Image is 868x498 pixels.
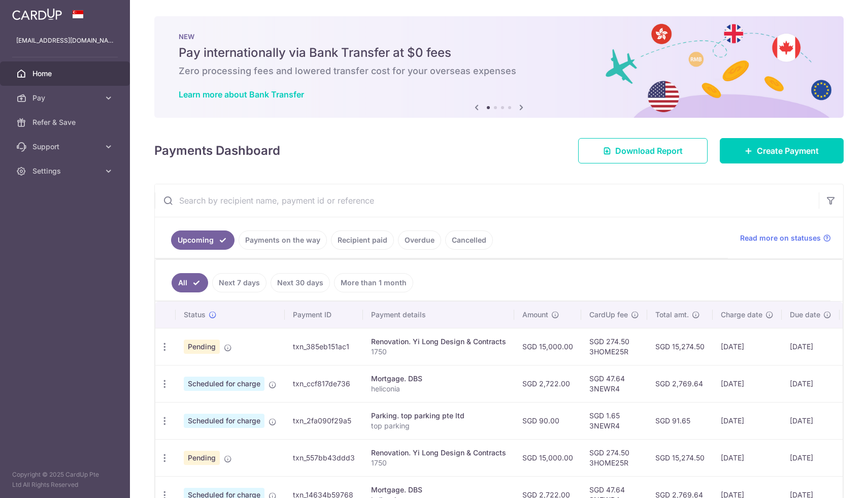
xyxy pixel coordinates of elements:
td: SGD 274.50 3HOME25R [581,439,647,476]
div: Renovation. Yi Long Design & Contracts [371,448,506,458]
a: Read more on statuses [740,233,831,243]
span: Pay [32,93,99,103]
span: Read more on statuses [740,233,821,243]
a: Next 7 days [212,273,266,292]
p: top parking [371,421,506,431]
th: Payment details [363,302,514,328]
span: CardUp fee [589,310,628,320]
td: SGD 2,769.64 [647,365,713,402]
span: Charge date [721,310,762,320]
h5: Pay internationally via Bank Transfer at $0 fees [179,45,819,61]
span: Scheduled for charge [184,414,264,428]
span: Total amt. [655,310,689,320]
td: SGD 90.00 [514,402,581,439]
span: Status [184,310,206,320]
td: txn_ccf817de736 [285,365,363,402]
td: [DATE] [713,365,782,402]
td: [DATE] [782,365,840,402]
td: SGD 274.50 3HOME25R [581,328,647,365]
th: Payment ID [285,302,363,328]
td: SGD 91.65 [647,402,713,439]
td: [DATE] [782,402,840,439]
td: [DATE] [713,328,782,365]
div: Mortgage. DBS [371,374,506,384]
a: Payments on the way [239,230,327,250]
span: Due date [790,310,820,320]
h4: Payments Dashboard [154,142,280,160]
td: SGD 15,274.50 [647,439,713,476]
td: [DATE] [713,439,782,476]
img: Bank transfer banner [154,16,844,118]
p: NEW [179,32,819,41]
span: Amount [522,310,548,320]
a: All [172,273,208,292]
a: More than 1 month [334,273,413,292]
div: Renovation. Yi Long Design & Contracts [371,337,506,347]
span: Settings [32,166,99,176]
td: SGD 1.65 3NEWR4 [581,402,647,439]
a: Upcoming [171,230,235,250]
span: Pending [184,451,220,465]
td: txn_385eb151ac1 [285,328,363,365]
span: Scheduled for charge [184,377,264,391]
span: Create Payment [757,145,819,157]
td: [DATE] [782,439,840,476]
span: Pending [184,340,220,354]
span: Support [32,142,99,152]
a: Overdue [398,230,441,250]
td: SGD 47.64 3NEWR4 [581,365,647,402]
td: SGD 2,722.00 [514,365,581,402]
td: SGD 15,274.50 [647,328,713,365]
a: Recipient paid [331,230,394,250]
img: CardUp [12,8,62,20]
span: Refer & Save [32,117,99,127]
a: Learn more about Bank Transfer [179,89,304,99]
td: txn_2fa090f29a5 [285,402,363,439]
p: [EMAIL_ADDRESS][DOMAIN_NAME] [16,36,114,46]
a: Create Payment [720,138,844,163]
span: Home [32,69,99,79]
input: Search by recipient name, payment id or reference [155,184,819,217]
p: 1750 [371,458,506,468]
div: Parking. top parking pte ltd [371,411,506,421]
td: SGD 15,000.00 [514,439,581,476]
h6: Zero processing fees and lowered transfer cost for your overseas expenses [179,65,819,77]
td: [DATE] [782,328,840,365]
p: heliconia [371,384,506,394]
span: Download Report [615,145,683,157]
td: txn_557bb43ddd3 [285,439,363,476]
td: [DATE] [713,402,782,439]
p: 1750 [371,347,506,357]
a: Cancelled [445,230,493,250]
a: Next 30 days [271,273,330,292]
a: Download Report [578,138,708,163]
div: Mortgage. DBS [371,485,506,495]
td: SGD 15,000.00 [514,328,581,365]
